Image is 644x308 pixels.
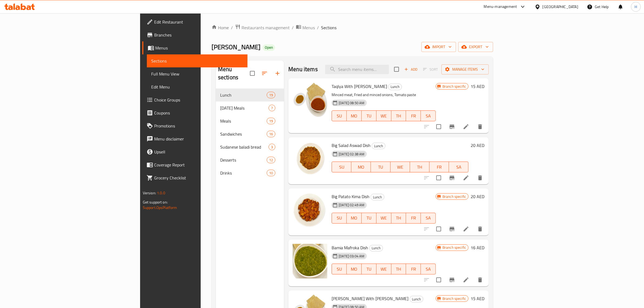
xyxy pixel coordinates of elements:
span: WE [379,265,389,273]
span: 3 [269,145,275,150]
a: Edit menu item [463,175,469,181]
a: Edit menu item [463,226,469,232]
span: Bamia Mafroka Dish [332,244,368,252]
button: MO [347,110,362,121]
div: Sudanese baladi bread3 [216,140,284,153]
span: Menus [302,24,315,31]
span: SA [423,265,434,273]
button: WE [377,213,391,224]
a: Menu disclaimer [142,132,248,145]
div: Sandwiches16 [216,127,284,140]
div: Meals [220,118,267,124]
a: Grocery Checklist [142,171,248,184]
a: Sections [147,54,248,67]
span: Manage items [446,66,484,73]
a: Edit menu item [463,123,469,130]
span: [DATE] 02:49 AM [336,202,366,208]
span: Big Salad Aswad Dish [332,141,371,149]
button: Branch-specific-item [445,120,458,133]
button: TU [371,162,390,172]
span: Taqlya With [PERSON_NAME] [332,82,387,90]
span: Select to update [433,223,444,235]
h6: 15 AED [471,83,484,90]
span: Select section [391,64,402,75]
button: MO [347,213,362,224]
span: [DATE] Meals [220,105,269,111]
span: TH [394,112,404,120]
div: Meals19 [216,114,284,127]
button: Manage items [441,64,489,74]
span: 10 [267,171,275,176]
div: items [267,170,275,176]
button: Add section [271,67,284,80]
div: Lunch [388,84,402,90]
button: WE [377,110,391,121]
span: SA [423,214,434,222]
a: Coverage Report [142,158,248,171]
span: Branches [154,32,243,38]
span: 16 [267,132,275,137]
span: [DATE] 02:38 AM [336,152,366,157]
button: WE [377,264,391,274]
h2: Menu items [288,65,318,73]
div: Lunch [372,143,385,149]
span: Edit Menu [151,84,243,90]
span: TU [364,214,374,222]
span: Lunch [371,194,384,200]
p: Minced meat, Fried and minced onions, Tomato paste [332,91,436,98]
div: Menu-management [484,4,517,10]
span: MO [354,163,369,171]
span: H [635,4,637,10]
span: 7 [269,106,275,111]
span: FR [432,163,447,171]
div: items [267,118,275,124]
span: Choice Groups [154,97,243,103]
span: 19 [267,119,275,124]
span: Lunch [369,245,383,251]
a: Coupons [142,106,248,119]
a: Upsell [142,145,248,158]
span: Open [263,45,275,50]
button: SU [332,162,351,172]
button: SA [421,110,436,121]
a: Restaurants management [235,24,290,31]
button: Branch-specific-item [445,273,458,286]
span: Drinks [220,170,267,176]
a: Edit Menu [147,80,248,93]
span: Promotions [154,123,243,129]
div: Sudanese baladi bread [220,144,269,150]
span: Menus [155,45,243,51]
button: TU [362,110,377,121]
h6: 15 AED [471,295,484,302]
div: items [269,144,275,150]
li: / [292,24,294,31]
span: Branch specific [440,296,468,301]
button: delete [474,171,487,184]
span: Get support on: [143,199,168,206]
div: [DATE] Meals7 [216,101,284,114]
button: TH [391,213,406,224]
div: items [267,157,275,163]
span: TH [412,163,427,171]
button: SA [421,264,436,274]
span: MO [349,112,359,120]
span: 1.0.0 [157,189,165,196]
span: TU [373,163,388,171]
nav: Menu sections [216,86,284,182]
div: Open [263,44,275,51]
h6: 20 AED [471,193,484,200]
span: Lunch [220,92,267,98]
button: import [421,42,456,52]
li: / [317,24,319,31]
span: SA [423,112,434,120]
span: Desserts [220,157,267,163]
span: TH [394,214,404,222]
a: Menus [142,41,248,54]
img: Big Patato Kima Dish [293,193,327,227]
a: Branches [142,28,248,41]
span: Add item [402,65,420,74]
span: Edit Restaurant [154,19,243,25]
button: delete [474,222,487,235]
